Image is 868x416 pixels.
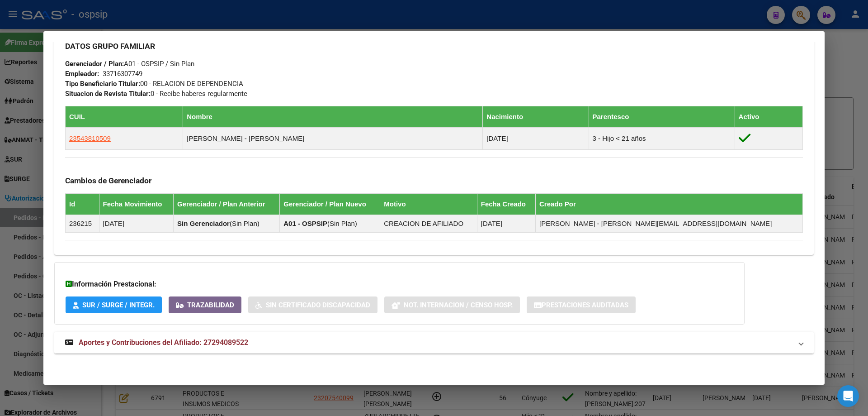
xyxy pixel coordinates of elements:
[527,296,636,313] button: Prestaciones Auditadas
[66,194,99,215] th: Id
[330,220,355,227] span: Sin Plan
[380,194,477,215] th: Motivo
[477,194,535,215] th: Fecha Creado
[99,194,173,215] th: Fecha Movimiento
[536,215,803,233] td: [PERSON_NAME] - [PERSON_NAME][EMAIL_ADDRESS][DOMAIN_NAME]
[483,128,589,150] td: [DATE]
[65,80,140,88] strong: Tipo Beneficiario Titular:
[65,90,151,98] strong: Situacion de Revista Titular:
[266,301,370,309] span: Sin Certificado Discapacidad
[187,301,234,309] span: Trazabilidad
[283,220,327,227] strong: A01 - OSPSIP
[542,301,628,309] span: Prestaciones Auditadas
[66,215,99,233] td: 236215
[54,332,814,354] mat-expansion-panel-header: Aportes y Contribuciones del Afiliado: 27294089522
[65,60,194,68] span: A01 - OSPSIP / Sin Plan
[380,215,477,233] td: CREACION DE AFILIADO
[79,338,248,347] span: Aportes y Contribuciones del Afiliado: 27294089522
[82,301,155,309] span: SUR / SURGE / INTEGR.
[66,296,162,313] button: SUR / SURGE / INTEGR.
[384,296,520,313] button: Not. Internacion / Censo Hosp.
[65,80,243,88] span: 00 - RELACION DE DEPENDENCIA
[837,385,859,407] div: Open Intercom Messenger
[735,106,802,128] th: Activo
[232,220,257,227] span: Sin Plan
[174,215,280,233] td: ( )
[483,106,589,128] th: Nacimiento
[280,215,380,233] td: ( )
[248,296,377,313] button: Sin Certificado Discapacidad
[99,215,173,233] td: [DATE]
[589,128,735,150] td: 3 - Hijo < 21 años
[183,128,483,150] td: [PERSON_NAME] - [PERSON_NAME]
[69,134,111,142] span: 23543810509
[66,279,733,290] h3: Información Prestacional:
[66,106,183,128] th: CUIL
[589,106,735,128] th: Parentesco
[65,41,803,51] h3: DATOS GRUPO FAMILIAR
[65,176,803,186] h3: Cambios de Gerenciador
[183,106,483,128] th: Nombre
[477,215,535,233] td: [DATE]
[280,194,380,215] th: Gerenciador / Plan Nuevo
[65,60,124,68] strong: Gerenciador / Plan:
[177,220,230,227] strong: Sin Gerenciador
[65,70,99,78] strong: Empleador:
[65,90,247,98] span: 0 - Recibe haberes regularmente
[536,194,803,215] th: Creado Por
[174,194,280,215] th: Gerenciador / Plan Anterior
[169,296,241,313] button: Trazabilidad
[404,301,513,309] span: Not. Internacion / Censo Hosp.
[103,69,142,79] div: 33716307749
